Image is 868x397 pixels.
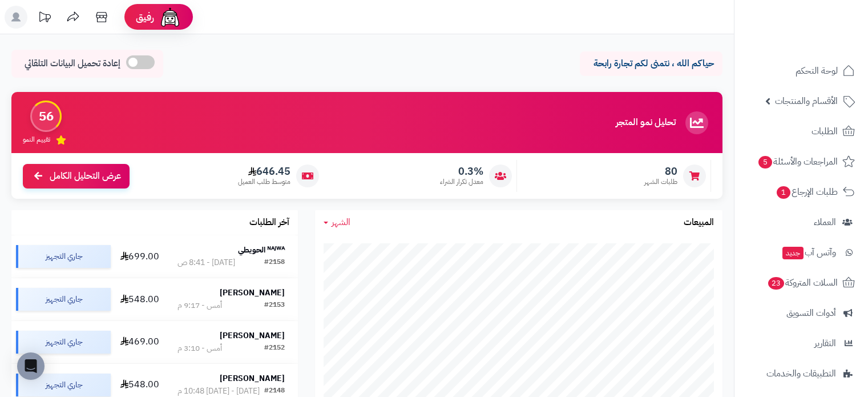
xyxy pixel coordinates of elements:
[741,239,861,266] a: وآتس آبجديد
[16,245,111,268] div: جاري التجهيز
[264,343,285,354] div: #2152
[264,300,285,311] div: #2153
[264,257,285,268] div: #2158
[16,374,111,396] div: جاري التجهيز
[684,218,714,228] h3: المبيعات
[177,300,222,311] div: أمس - 9:17 م
[324,216,350,229] a: الشهر
[440,177,483,187] span: معدل تكرار الشراء
[782,247,804,259] span: جديد
[814,214,836,230] span: العملاء
[777,186,790,199] span: 1
[776,184,838,200] span: طلبات الإرجاع
[796,63,838,79] span: لوحة التحكم
[220,330,285,342] strong: [PERSON_NAME]
[741,148,861,175] a: المراجعات والأسئلة5
[249,218,289,228] h3: آخر الطلبات
[238,165,290,178] span: 646.45
[616,118,676,128] h3: تحليل نمو المتجر
[741,57,861,85] a: لوحة التحكم
[50,170,121,183] span: عرض التحليل الكامل
[781,244,836,260] span: وآتس آب
[115,278,165,320] td: 548.00
[741,118,861,145] a: الطلبات
[766,366,836,382] span: التطبيقات والخدمات
[177,257,235,268] div: [DATE] - 8:41 ص
[767,275,838,291] span: السلات المتروكة
[17,352,45,380] div: Open Intercom Messenger
[23,135,50,145] span: تقييم النمو
[30,6,59,31] a: تحديثات المنصة
[136,10,154,24] span: رفيق
[741,299,861,327] a: أدوات التسويق
[238,177,290,187] span: متوسط طلب العميل
[159,6,181,29] img: ai-face.png
[177,343,222,354] div: أمس - 3:10 م
[786,305,836,321] span: أدوات التسويق
[177,386,260,397] div: [DATE] - [DATE] 10:48 م
[115,235,165,278] td: 699.00
[741,269,861,296] a: السلات المتروكة23
[264,386,285,397] div: #2148
[220,287,285,299] strong: [PERSON_NAME]
[440,165,483,178] span: 0.3%
[644,165,677,178] span: 80
[741,178,861,206] a: طلبات الإرجاع1
[758,156,772,169] span: 5
[768,277,784,290] span: 23
[23,164,130,189] a: عرض التحليل الكامل
[775,93,838,109] span: الأقسام والمنتجات
[812,123,838,139] span: الطلبات
[588,57,714,70] p: حياكم الله ، نتمنى لكم تجارة رابحة
[238,244,285,256] strong: ᴺᴬᴶᵂᴬ الحويطي
[741,360,861,387] a: التطبيقات والخدمات
[741,330,861,357] a: التقارير
[220,372,285,384] strong: [PERSON_NAME]
[115,321,165,363] td: 469.00
[644,177,677,187] span: طلبات الشهر
[16,288,111,311] div: جاري التجهيز
[757,154,838,170] span: المراجعات والأسئلة
[16,331,111,354] div: جاري التجهيز
[25,57,120,70] span: إعادة تحميل البيانات التلقائي
[741,208,861,236] a: العملاء
[814,335,836,351] span: التقارير
[332,215,350,229] span: الشهر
